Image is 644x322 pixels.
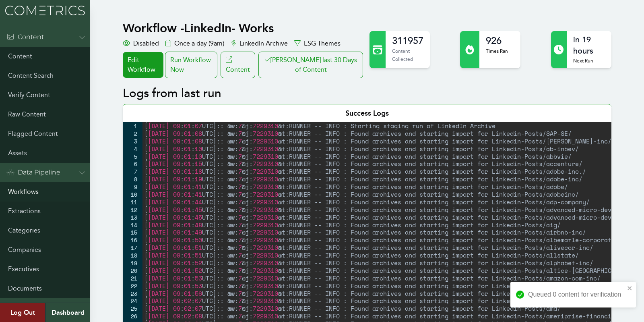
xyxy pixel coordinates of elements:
[123,274,142,282] div: 21
[165,52,217,78] div: Run Workflow Now
[123,229,142,236] div: 15
[123,282,142,290] div: 22
[123,153,142,160] div: 5
[123,145,142,153] div: 4
[123,39,159,48] div: Disabled
[6,32,44,42] div: Content
[123,175,142,183] div: 8
[486,47,508,55] p: Times Ran
[123,236,142,244] div: 16
[573,57,605,65] p: Next Run
[123,305,142,312] div: 25
[6,168,60,177] div: Data Pipeline
[258,52,363,78] button: [PERSON_NAME] last 30 Days of Content
[392,34,423,47] h2: 311957
[123,168,142,175] div: 7
[123,312,142,320] div: 26
[294,39,341,48] div: ESG Themes
[123,52,163,78] a: Edit Workflow
[123,160,142,168] div: 6
[123,21,365,35] h1: Workflow - LinkedIn- Works
[627,285,633,291] button: close
[123,137,142,145] div: 3
[123,297,142,305] div: 24
[231,39,288,48] div: LinkedIn Archive
[123,251,142,259] div: 18
[392,47,423,63] p: Content Collected
[123,214,142,221] div: 13
[123,221,142,229] div: 14
[123,104,611,122] div: Success Logs
[123,86,611,101] h2: Logs from last run
[123,244,142,251] div: 17
[123,191,142,198] div: 10
[123,122,142,130] div: 1
[221,52,255,78] a: Content
[123,130,142,137] div: 2
[45,303,90,322] a: Dashboard
[123,198,142,206] div: 11
[486,34,508,47] h2: 926
[123,183,142,191] div: 9
[123,290,142,297] div: 23
[528,290,625,299] div: Queued 0 content for verification
[123,206,142,214] div: 12
[123,267,142,274] div: 20
[165,39,224,48] div: Once a day (9am)
[123,259,142,267] div: 19
[573,34,605,57] h2: in 19 hours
